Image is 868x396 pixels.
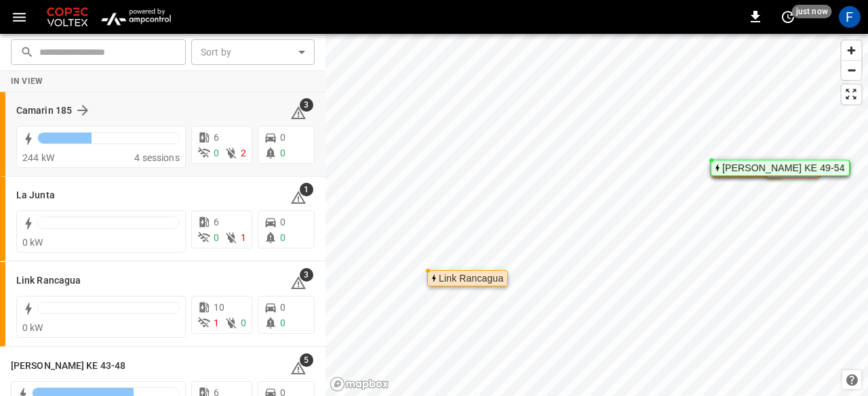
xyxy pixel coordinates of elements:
[280,148,285,158] span: 0
[300,183,313,196] span: 1
[214,132,219,143] span: 6
[16,188,55,203] h6: La Junta
[325,34,868,396] canvas: Map
[11,76,43,86] strong: In View
[280,302,285,313] span: 0
[300,353,313,367] span: 5
[22,152,54,163] span: 244 kW
[214,302,224,313] span: 10
[839,6,861,28] div: profile-icon
[241,317,246,328] span: 0
[44,4,91,30] img: Customer Logo
[214,148,219,158] span: 0
[22,322,43,333] span: 0 kW
[777,6,799,28] button: set refresh interval
[96,4,176,30] img: ampcontrol.io logo
[842,60,861,80] button: Zoom out
[214,317,219,328] span: 1
[16,104,72,118] h6: Camarin 185
[722,164,845,172] div: [PERSON_NAME] KE 49-54
[241,232,246,243] span: 1
[711,160,850,176] div: Map marker
[427,270,508,286] div: Map marker
[300,98,313,112] span: 3
[11,359,125,374] h6: Loza Colon KE 43-48
[792,5,832,18] span: just now
[280,132,285,143] span: 0
[214,217,219,227] span: 6
[241,148,246,158] span: 2
[300,268,313,282] span: 3
[22,237,43,248] span: 0 kW
[330,376,389,392] a: Mapbox homepage
[214,232,219,243] span: 0
[280,232,285,243] span: 0
[842,41,861,60] button: Zoom in
[280,317,285,328] span: 0
[439,274,503,282] div: Link Rancagua
[280,217,285,227] span: 0
[16,273,81,288] h6: Link Rancagua
[842,61,861,80] span: Zoom out
[134,152,180,163] span: 4 sessions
